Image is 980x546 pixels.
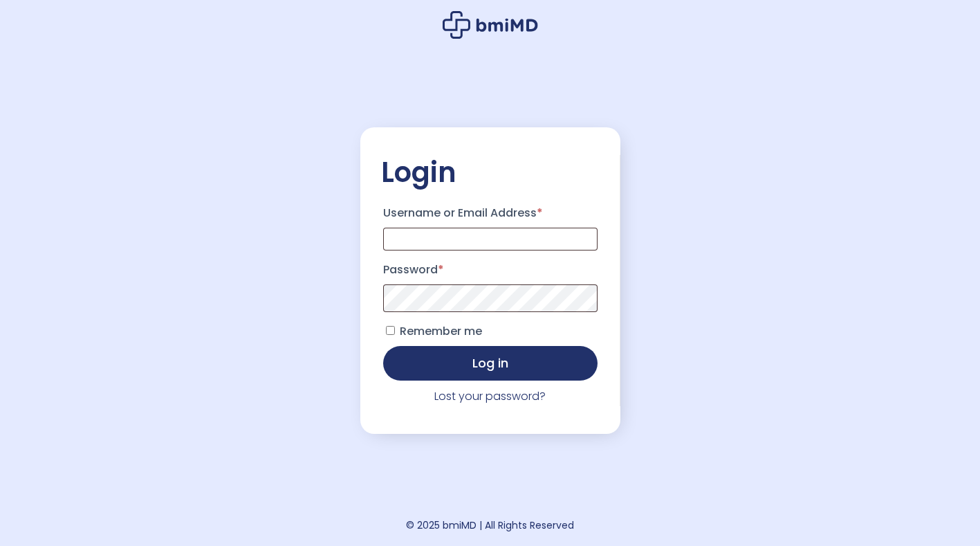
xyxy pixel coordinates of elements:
[381,155,600,190] h2: Login
[400,323,482,339] span: Remember me
[383,202,598,224] label: Username or Email Address
[383,259,598,281] label: Password
[386,326,395,335] input: Remember me
[383,346,598,381] button: Log in
[434,388,546,404] a: Lost your password?
[406,516,574,535] div: © 2025 bmiMD | All Rights Reserved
